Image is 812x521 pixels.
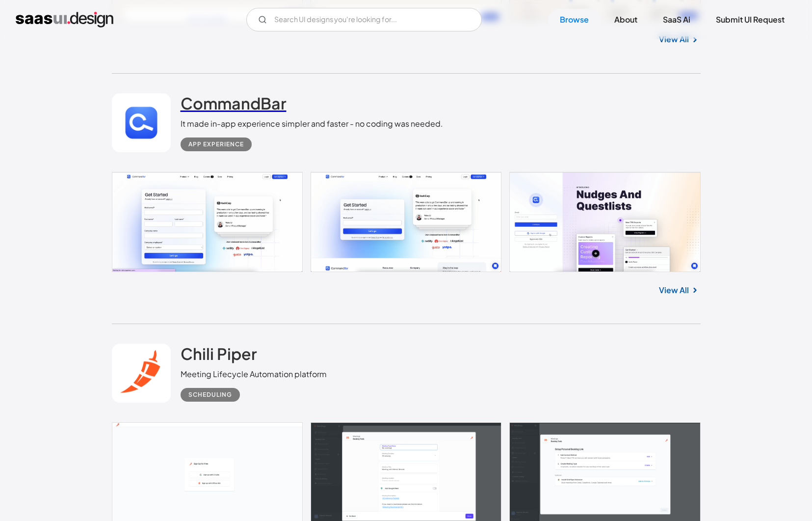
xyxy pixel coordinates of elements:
[659,33,689,45] a: View All
[659,284,689,296] a: View All
[246,8,482,31] form: Email Form
[181,368,327,380] div: Meeting Lifecycle Automation platform
[181,344,257,363] h2: Chili Piper
[188,389,232,401] div: Scheduling
[651,9,702,30] a: SaaS Ai
[548,9,601,30] a: Browse
[602,9,649,30] a: About
[181,93,287,113] h2: CommandBar
[181,93,287,118] a: CommandBar
[181,344,257,368] a: Chili Piper
[704,9,796,30] a: Submit UI Request
[246,8,482,31] input: Search UI designs you're looking for...
[16,12,113,27] a: home
[188,138,244,150] div: App Experience
[181,118,443,130] div: It made in-app experience simpler and faster - no coding was needed.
